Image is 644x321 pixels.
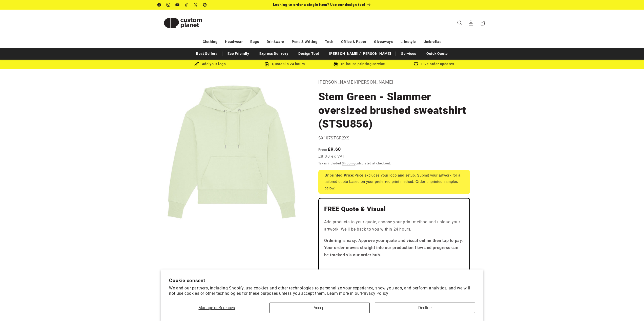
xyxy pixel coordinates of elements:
[318,154,345,159] span: £8.00 ex VAT
[273,3,365,7] span: Looking to order a single item? Use our design tool
[264,62,269,66] img: Order Updates Icon
[342,162,356,165] a: Shipping
[397,61,471,67] div: Live order updates
[318,170,470,194] div: Price excludes your logo and setup. Submit your artwork for a tailored quote based on your prefer...
[292,37,317,46] a: Pens & Writing
[169,303,264,313] button: Manage preferences
[198,305,235,310] span: Manage preferences
[247,61,322,67] div: Quotes in 24 hours
[334,62,338,66] img: In-house printing
[414,62,418,66] img: Order updates
[324,218,464,233] p: Add products to your quote, choose your print method and upload your artwork. We'll be back to yo...
[269,303,370,313] button: Accept
[194,49,220,58] a: Best Sellers
[341,37,366,46] a: Office & Paper
[324,238,463,258] strong: Ordering is easy. Approve your quote and visual online then tap to pay. Your order moves straight...
[156,10,210,36] a: Custom Planet
[318,146,341,152] strong: £9.60
[424,37,441,46] a: Umbrellas
[318,161,470,166] div: Taxes included. calculated at checkout.
[267,37,284,46] a: Drinkware
[257,49,291,58] a: Express Delivery
[158,78,306,226] media-gallery: Gallery Viewer
[325,173,355,177] strong: Unprinted Price:
[325,37,333,46] a: Tech
[169,278,475,283] h2: Cookie consent
[322,61,397,67] div: In-house printing service
[203,37,218,46] a: Clothing
[327,49,393,58] a: [PERSON_NAME] / [PERSON_NAME]
[454,17,465,29] summary: Search
[424,49,450,58] a: Quick Quote
[173,61,247,67] div: Add your logo
[318,147,328,152] span: From
[324,263,464,268] iframe: Customer reviews powered by Trustpilot
[250,37,259,46] a: Bags
[318,90,470,131] h1: Stem Green - Slammer oversized brushed sweatshirt (STSU856)
[318,78,470,86] p: [PERSON_NAME]/[PERSON_NAME]
[318,136,350,140] span: SX107STGR2XS
[225,49,252,58] a: Eco Friendly
[375,303,475,313] button: Decline
[296,49,322,58] a: Design Tool
[374,37,393,46] a: Giveaways
[194,62,199,66] img: Brush Icon
[361,291,388,296] a: Privacy Policy
[401,37,416,46] a: Lifestyle
[399,49,419,58] a: Services
[324,205,464,213] h2: FREE Quote & Visual
[225,37,243,46] a: Headwear
[158,12,208,34] img: Custom Planet
[169,286,475,296] p: We and our partners, including Shopify, use cookies and other technologies to personalize your ex...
